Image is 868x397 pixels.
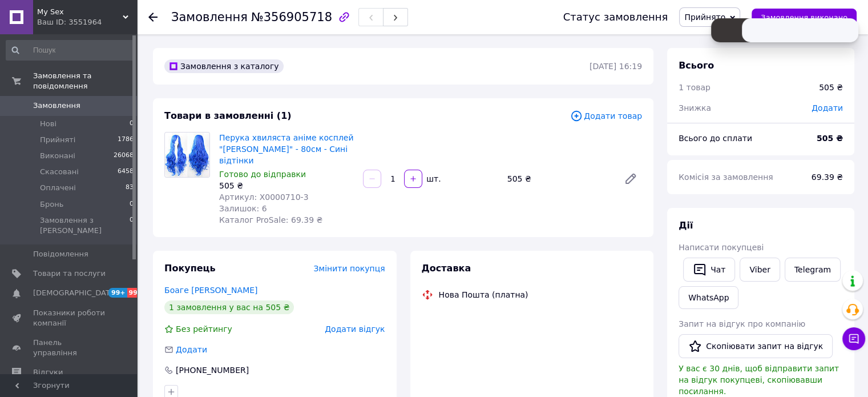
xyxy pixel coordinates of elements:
span: Замовлення [171,10,248,24]
div: Нова Пошта (платна) [436,289,531,300]
span: Бронь [40,199,63,210]
span: Знижка [679,103,711,113]
span: 6458 [118,167,134,177]
span: №356905718 [251,10,332,24]
a: Перука хвиляста аніме косплей "[PERSON_NAME]" - 80см - Сині відтінки [219,133,353,165]
span: 99+ [127,288,146,298]
span: Запит на відгук про компанію [679,319,805,328]
button: Замовлення виконано [752,9,857,26]
span: Змінити покупця [314,264,385,273]
img: Перука хвиляста аніме косплей "Мальвіна" - 80см - Сині відтінки [165,133,209,177]
span: My Sex [37,7,123,17]
span: Доставка [422,263,471,274]
span: Замовлення виконано [761,13,847,22]
span: [DEMOGRAPHIC_DATA] [33,288,118,298]
span: Додати товар [570,110,642,122]
span: 83 [126,183,134,193]
span: Комісія за замовлення [679,173,773,182]
div: Повернутися назад [148,11,158,23]
span: Написати покупцеві [679,243,764,252]
span: 1 товар [679,83,710,92]
button: Чат [683,258,735,282]
span: У вас є 30 днів, щоб відправити запит на відгук покупцеві, скопіювавши посилання. [679,364,839,396]
span: Скасовані [40,167,79,177]
span: Всього [679,60,714,71]
span: Додати відгук [325,324,385,334]
span: Товари та послуги [33,268,106,279]
div: Ваш ID: 3551964 [37,17,137,27]
span: Виконані [40,151,75,161]
span: Готово до відправки [219,170,306,179]
a: Viber [740,258,780,282]
span: Товари в замовленні (1) [164,110,292,121]
div: 505 ₴ [219,180,354,191]
button: Скопіювати запит на відгук [679,334,833,358]
div: 505 ₴ [503,171,615,187]
button: Чат з покупцем [842,327,865,350]
span: 1786 [118,135,134,145]
div: 505 ₴ [819,82,843,93]
span: 0 [130,199,134,210]
span: 0 [130,215,134,236]
div: 1 замовлення у вас на 505 ₴ [164,300,294,314]
span: Без рейтингу [176,324,232,334]
span: Каталог ProSale: 69.39 ₴ [219,215,322,224]
span: 99+ [108,288,127,298]
a: WhatsApp [679,286,738,309]
span: Панель управління [33,338,106,358]
div: Замовлення з каталогу [164,59,284,73]
span: Замовлення [33,101,80,111]
span: Прийнято [684,13,725,22]
div: шт. [423,173,442,185]
a: Боаге [PERSON_NAME] [164,286,257,295]
span: Замовлення та повідомлення [33,71,137,91]
span: Відгуки [33,367,63,378]
time: [DATE] 16:19 [590,62,642,71]
span: Всього до сплати [679,134,752,143]
span: Покупець [164,263,216,274]
a: Редагувати [619,167,642,190]
span: Показники роботи компанії [33,308,106,328]
input: Пошук [6,40,135,61]
div: [PHONE_NUMBER] [175,364,250,376]
span: Повідомлення [33,249,88,259]
span: Нові [40,119,56,129]
b: 505 ₴ [817,134,843,143]
span: Артикул: X0000710-3 [219,193,308,202]
span: 0 [130,119,134,129]
span: Дії [679,220,693,231]
span: Додати [812,103,843,113]
span: 69.39 ₴ [812,173,843,182]
span: Замовлення з [PERSON_NAME] [40,215,130,236]
span: 26068 [114,151,134,161]
span: Залишок: 6 [219,204,267,213]
span: Оплачені [40,183,76,193]
span: Прийняті [40,135,75,145]
span: Додати [176,345,207,354]
a: Telegram [785,258,841,282]
div: Статус замовлення [563,11,668,23]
